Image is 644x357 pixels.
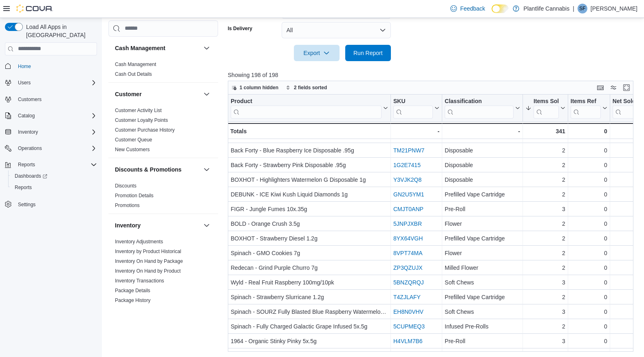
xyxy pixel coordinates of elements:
span: 1 column hidden [240,84,278,91]
div: Spinach - Strawberry Slurricane 1.2g [231,292,388,302]
span: Customer Purchase History [115,127,175,133]
a: T4ZJLAFY [393,294,421,300]
a: Y3VJK2Q8 [393,176,421,183]
a: TM21PNW7 [393,147,424,154]
div: SKU [393,97,433,105]
span: Inventory [18,129,38,135]
span: Discounts [115,183,137,189]
div: - [445,126,520,136]
div: Inventory [108,237,218,348]
div: 0 [571,234,607,243]
a: 8YX64VGH [393,235,423,242]
div: Spinach - SOURZ Fully Blasted Blue Raspberry Watermelon 10pc [231,307,388,317]
a: Settings [15,200,39,209]
span: Package History [115,297,150,304]
div: Spinach - GMO Cookies 7g [231,248,388,258]
a: New Customers [115,147,150,152]
button: Users [15,78,34,88]
button: Inventory [202,220,212,230]
span: Customers [18,96,42,103]
h3: Discounts & Promotions [115,165,181,174]
div: 3 [525,307,565,317]
div: 0 [571,175,607,185]
button: Catalog [2,110,100,121]
span: Load All Apps in [GEOGRAPHIC_DATA] [23,23,97,39]
button: Customer [202,89,212,99]
span: 2 fields sorted [294,84,327,91]
span: Feedback [460,4,485,13]
div: 1964 - Organic Stinky Pinky 5x.5g [231,336,388,346]
p: Showing 198 of 198 [228,71,637,79]
a: Home [15,62,34,71]
a: GN2U5YM1 [393,191,424,198]
span: Export [299,45,335,61]
button: 2 fields sorted [282,83,330,93]
button: Catalog [15,111,38,121]
div: Prefilled Vape Cartridge [445,190,520,199]
button: Cash Management [115,44,200,52]
button: Customers [2,93,100,105]
div: 0 [571,204,607,214]
div: SUGR - Funky Town Live Rosin 1g [231,131,388,141]
span: Operations [18,145,42,152]
button: Operations [15,143,45,153]
div: Sean Fisher [578,4,587,13]
span: Users [15,78,97,88]
a: Package History [115,297,150,303]
div: 0 [571,248,607,258]
a: 5BNZQRQJ [393,279,424,286]
a: CMJT0ANP [393,206,423,212]
div: 3 [525,336,565,346]
div: Items Sold [534,97,559,105]
div: Wyld - Real Fruit Raspberry 100mg/10pk [231,278,388,287]
a: 5CUPMEQ3 [393,323,425,330]
button: Export [294,45,340,61]
div: DEBUNK - ICE Kiwi Kush Liquid Diamonds 1g [231,190,388,199]
div: SKU URL [393,97,433,118]
a: Package Details [115,288,150,293]
div: 2 [525,219,565,229]
button: Inventory [2,126,100,138]
p: Plantlife Cannabis [523,4,569,13]
div: Disposable [445,175,520,185]
div: 0 [571,292,607,302]
span: Dashboards [11,171,97,181]
div: 0 [571,307,607,317]
a: Promotion Details [115,193,154,198]
div: Soft Chews [445,307,520,317]
button: Enter fullscreen [622,83,631,93]
button: Discounts & Promotions [202,165,212,174]
div: Infused Pre-Rolls [445,322,520,331]
span: Dark Mode [492,13,492,13]
span: Cash Management [115,61,156,68]
div: 2 [525,322,565,331]
div: Back Forty - Blue Raspberry Ice Disposable .95g [231,145,388,155]
span: Inventory by Product Historical [115,248,181,255]
span: Customer Loyalty Points [115,117,168,123]
div: 2 [525,160,565,170]
div: Redecan - Grind Purple Churro 7g [231,263,388,273]
div: 2 [525,190,565,199]
button: 1 column hidden [228,83,282,93]
span: Package Details [115,287,150,294]
div: Items Ref [571,97,601,118]
a: Inventory Adjustments [115,239,163,245]
div: 2 [525,248,565,258]
div: 0 [571,336,607,346]
a: Inventory by Product Historical [115,249,181,254]
div: Back Forty - Strawberry Pink Disposable .95g [231,160,388,170]
div: Net Sold [613,97,642,105]
div: 0 [571,190,607,199]
a: Customers [15,95,45,104]
div: Spinach - Fully Charged Galactic Grape Infused 5x.5g [231,322,388,331]
a: Inventory On Hand by Package [115,258,183,264]
span: Customers [15,94,97,104]
span: Users [18,79,31,86]
nav: Complex example [5,57,97,231]
button: Cash Management [202,43,212,53]
div: 2 [525,175,565,185]
a: Cash Out Details [115,71,152,77]
p: | [573,4,574,13]
span: Customer Queue [115,137,152,143]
